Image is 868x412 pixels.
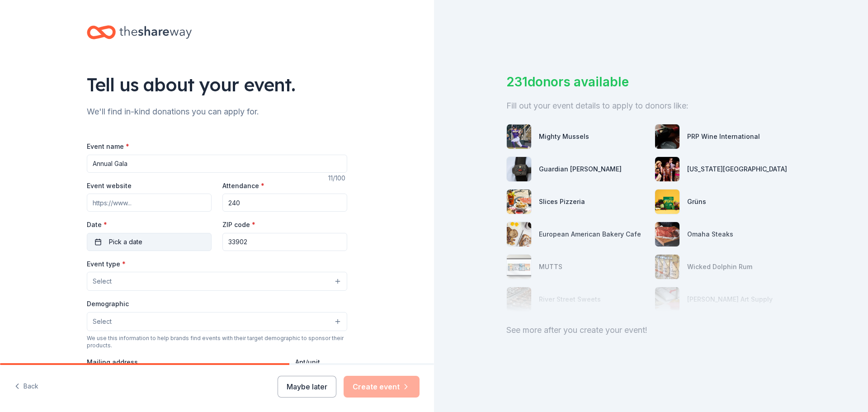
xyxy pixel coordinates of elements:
[87,181,132,190] label: Event website
[87,299,129,308] label: Demographic
[506,323,796,337] div: See more after you create your event!
[222,233,347,251] input: 12345 (U.S. only)
[87,72,347,97] div: Tell us about your event.
[278,376,336,398] button: Maybe later
[506,99,796,113] div: Fill out your event details to apply to donors like:
[87,358,138,367] label: Mailing address
[295,358,320,367] label: Apt/unit
[539,196,585,207] div: Slices Pizzeria
[87,260,126,269] label: Event type
[539,164,622,175] div: Guardian [PERSON_NAME]
[109,237,142,247] span: Pick a date
[93,316,112,327] span: Select
[687,131,760,142] div: PRP Wine International
[87,155,347,173] input: Spring Fundraiser
[87,312,347,331] button: Select
[506,72,796,91] div: 231 donors available
[222,194,347,212] input: 20
[655,124,679,149] img: photo for PRP Wine International
[87,220,212,229] label: Date
[87,104,347,119] div: We'll find in-kind donations you can apply for.
[93,276,112,287] span: Select
[328,173,347,184] div: 11 /100
[87,233,212,251] button: Pick a date
[87,272,347,291] button: Select
[14,377,38,396] button: Back
[222,181,264,190] label: Attendance
[687,196,706,207] div: Grüns
[655,157,679,181] img: photo for Florida Repertory Theatre
[655,189,679,214] img: photo for Grüns
[87,194,212,212] input: https://www...
[87,142,129,151] label: Event name
[507,189,531,214] img: photo for Slices Pizzeria
[687,164,787,175] div: [US_STATE][GEOGRAPHIC_DATA]
[539,131,589,142] div: Mighty Mussels
[507,124,531,149] img: photo for Mighty Mussels
[222,220,255,229] label: ZIP code
[87,335,347,349] div: We use this information to help brands find events with their target demographic to sponsor their...
[507,157,531,181] img: photo for Guardian Angel Device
